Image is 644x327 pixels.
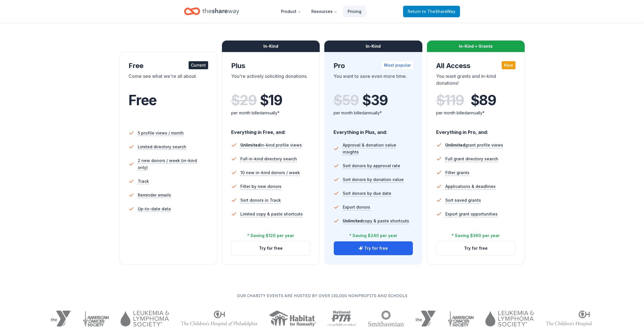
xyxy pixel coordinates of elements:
[324,41,422,52] div: In-Kind
[445,143,465,147] span: Unlimited
[445,143,503,147] span: grant profile views
[138,178,149,185] span: Track
[445,197,481,204] span: Sort saved grants
[138,157,208,171] span: 2 new donors / week (in-kind only)
[403,6,460,17] a: Returnto TheShareWay
[445,169,469,176] span: Filter grants
[240,197,281,204] span: Sort donors in Track
[333,73,413,89] div: You want to save even more time.
[51,292,593,299] p: Our charity events are hosted by over 130,000 nonprofits and schools
[349,232,397,239] div: * Saving $240 per year
[231,124,311,136] div: Everything in Free, and:
[51,311,72,326] img: YMCA
[276,5,366,18] nav: Main
[436,109,516,116] div: per month billed annually*
[343,190,391,197] span: Sort donors by due date
[415,311,436,326] img: YMCA
[368,311,404,326] img: Smithsonian
[260,92,282,108] span: $ 19
[129,92,157,109] span: Free
[436,241,515,255] button: Try for free
[240,143,302,147] span: in-kind profile views
[138,205,171,212] span: Up-to-date data
[343,218,363,223] span: Unlimited
[343,176,404,183] span: Sort donors by donation value
[343,218,409,223] span: copy & paste shortcuts
[231,241,310,255] button: Try for free
[240,169,300,176] span: 10 new in-kind donors / week
[138,192,171,199] span: Reminder emails
[471,92,496,108] span: $ 89
[436,73,516,89] div: You want grants and in-kind donations!
[445,155,498,162] span: Full grant directory search
[485,311,534,326] img: Leukemia & Lymphoma Society
[452,232,500,239] div: * Saving $360 per year
[184,5,239,18] a: Home
[334,241,413,255] button: Try for free
[445,183,496,190] span: Applications & deadlines
[307,6,342,17] button: Resources
[240,143,260,147] span: Unlimited
[240,155,297,162] span: Full in-kind directory search
[231,109,311,116] div: per month billed annually*
[427,41,525,52] div: In-Kind + Grants
[269,311,316,326] img: Habitat for Humanity
[502,61,515,69] div: New
[240,183,281,190] span: Filter by new donors
[445,211,498,218] span: Export grant opportunities
[422,9,455,14] span: to TheShareWay
[328,311,357,326] img: National PTA
[408,8,455,15] span: Return
[129,61,208,70] div: Free
[222,41,320,52] div: In-Kind
[382,61,413,69] div: Most popular
[343,142,413,155] span: Approval & donation value insights
[333,124,413,136] div: Everything in Plus, and:
[138,143,186,150] span: Limited directory search
[436,61,516,70] div: All Access
[129,73,208,89] div: Come see what we're all about.
[189,61,208,69] div: Current
[138,130,184,136] span: 5 profile views / month
[362,92,388,108] span: $ 39
[448,311,474,326] img: American Cancer Society
[247,232,294,239] div: * Saving $120 per year
[343,6,366,17] a: Pricing
[240,211,303,218] span: Limited copy & paste shortcuts
[343,204,370,211] span: Export donors
[83,311,109,326] img: American Cancer Society
[333,109,413,116] div: per month billed annually*
[546,311,622,326] img: The Children's Hospital of Philadelphia
[436,124,516,136] div: Everything in Pro, and:
[181,311,257,326] img: The Children's Hospital of Philadelphia
[276,6,306,17] button: Product
[343,162,400,169] span: Sort donors by approval rate
[231,73,311,89] div: You're actively soliciting donations.
[120,311,169,326] img: Leukemia & Lymphoma Society
[231,61,311,70] div: Plus
[333,61,413,70] div: Pro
